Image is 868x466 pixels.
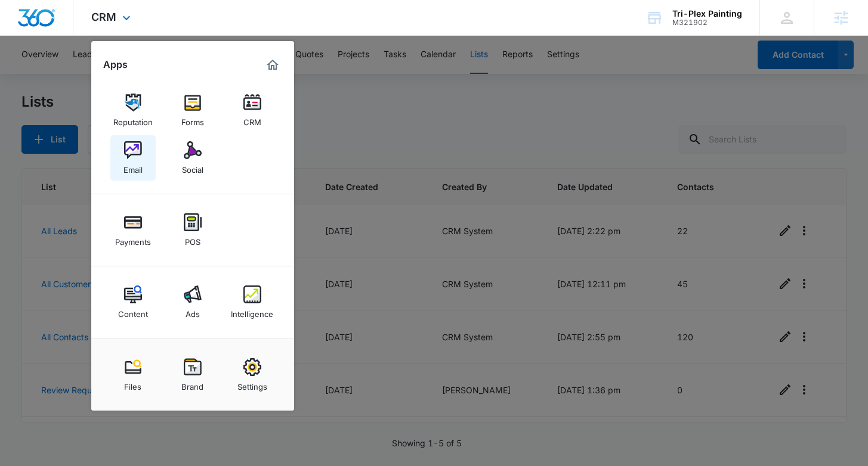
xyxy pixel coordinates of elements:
a: Marketing 360® Dashboard [263,55,282,74]
div: Social [182,159,203,175]
a: Email [110,135,156,181]
h2: Apps [103,59,128,70]
div: POS [185,231,200,247]
div: account name [672,9,742,18]
div: Intelligence [231,303,273,319]
a: Reputation [110,88,156,133]
div: Brand [181,376,203,392]
div: account id [672,18,742,27]
div: Email [123,159,143,175]
div: Forms [181,111,204,127]
a: Content [110,279,156,325]
div: Payments [115,231,151,247]
span: CRM [91,11,116,23]
a: Brand [170,352,215,397]
div: Files [124,376,141,392]
a: Files [110,352,156,397]
a: Social [170,135,215,181]
a: Payments [110,207,156,253]
div: Reputation [113,111,153,127]
div: Ads [186,303,200,319]
a: Intelligence [230,279,275,325]
div: CRM [243,111,261,127]
a: Ads [170,279,215,325]
a: POS [170,207,215,253]
a: CRM [230,88,275,133]
div: Settings [237,376,267,392]
a: Forms [170,88,215,133]
a: Settings [230,352,275,397]
div: Content [118,303,148,319]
